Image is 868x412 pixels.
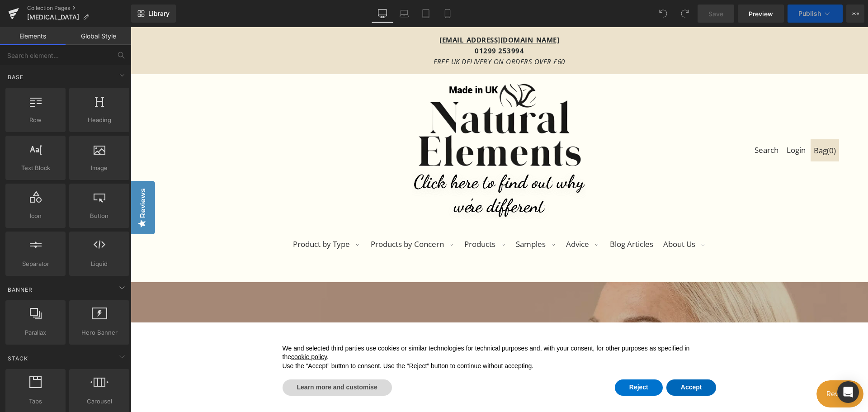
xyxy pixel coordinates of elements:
[27,5,131,12] a: Collection Pages
[837,381,859,403] div: Open Intercom Messenger
[696,118,705,128] span: ( )
[8,211,63,221] span: Icon
[676,5,694,23] button: Redo
[7,285,33,294] span: Banner
[8,259,63,269] span: Separator
[72,163,127,173] span: Image
[621,112,651,134] a: Search
[72,259,127,269] span: Liquid
[533,212,565,229] span: About Us
[415,5,437,23] a: Tablet
[372,5,393,23] a: Desktop
[72,115,127,125] span: Heading
[72,397,127,406] span: Carousel
[303,30,434,39] em: Free UK delivery on orders over £60
[240,212,313,229] span: Products by Concern
[344,19,393,28] strong: 01299 253994
[8,115,63,125] span: Row
[435,212,458,229] span: Advice
[653,112,678,134] a: Login
[749,9,773,19] span: Preview
[158,206,234,228] a: Product by Type
[334,212,365,229] span: Products
[624,118,648,135] span: Search
[66,27,131,45] a: Global Style
[7,161,17,191] div: Reviews
[72,328,127,337] span: Hero Banner
[8,163,63,173] span: Text Block
[798,10,821,17] span: Publish
[528,206,579,228] a: About Us
[152,352,261,369] button: Learn more and customise
[738,5,784,23] a: Preview
[282,54,456,192] img: Natural Elements
[7,354,29,363] span: Stack
[708,9,723,19] span: Save
[437,5,458,23] a: Mobile
[309,8,429,17] a: [EMAIL_ADDRESS][DOMAIN_NAME]
[654,5,672,23] button: Undo
[152,317,586,335] p: We and selected third parties use cookies or similar technologies for technical purposes and, wit...
[475,206,527,228] a: Blog Articles
[686,353,733,380] iframe: Button to open loyalty program pop-up
[148,9,170,18] span: Library
[236,206,328,228] a: Products by Concern
[72,211,127,221] span: Button
[381,206,429,228] a: Samples
[846,5,864,23] button: More
[431,206,473,228] a: Advice
[536,352,586,369] button: Accept
[160,326,196,333] a: cookie policy
[698,118,703,128] span: 0
[680,112,708,134] button: Open cart
[479,212,523,229] span: Blog Articles
[131,5,176,23] a: New Library
[27,14,79,21] span: [MEDICAL_DATA]
[162,212,219,229] span: Product by Type
[656,118,675,135] span: Login
[385,212,415,229] span: Samples
[484,352,532,369] button: Reject
[393,5,415,23] a: Laptop
[152,335,586,344] p: Use the “Accept” button to consent. Use the “Reject” button to continue without accepting.
[683,118,705,135] span: Bag
[8,397,63,406] span: Tabs
[7,73,24,81] span: Base
[8,328,63,337] span: Parallax
[330,206,379,228] a: Products
[788,5,843,23] button: Publish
